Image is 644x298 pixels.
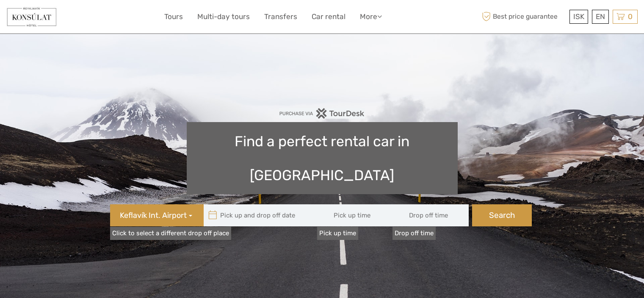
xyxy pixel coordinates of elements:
span: Best price guarantee [480,10,567,24]
h1: Find a perfect rental car in [GEOGRAPHIC_DATA] [187,122,458,194]
a: Car rental [312,11,345,23]
img: 351-c02e8c69-862c-4e8d-b62f-a899add119d8_logo_small.jpg [6,6,57,27]
a: Multi-day tours [197,11,250,23]
input: Drop off time [392,204,469,226]
label: Drop off time [392,227,436,240]
input: Pick up and drop off date [204,204,318,226]
a: Transfers [264,11,297,23]
a: Tours [164,11,183,23]
button: Search [472,204,532,226]
div: EN [592,10,609,24]
img: PurchaseViaTourDesk.png [279,108,365,119]
span: ISK [573,12,584,21]
button: Keflavík Int. Airport [110,204,204,226]
input: Pick up time [317,204,393,226]
label: Pick up time [317,227,358,240]
a: More [360,11,382,23]
span: Keflavík Int. Airport [120,210,187,221]
span: 0 [627,12,634,21]
a: Click to select a different drop off place [110,227,231,240]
